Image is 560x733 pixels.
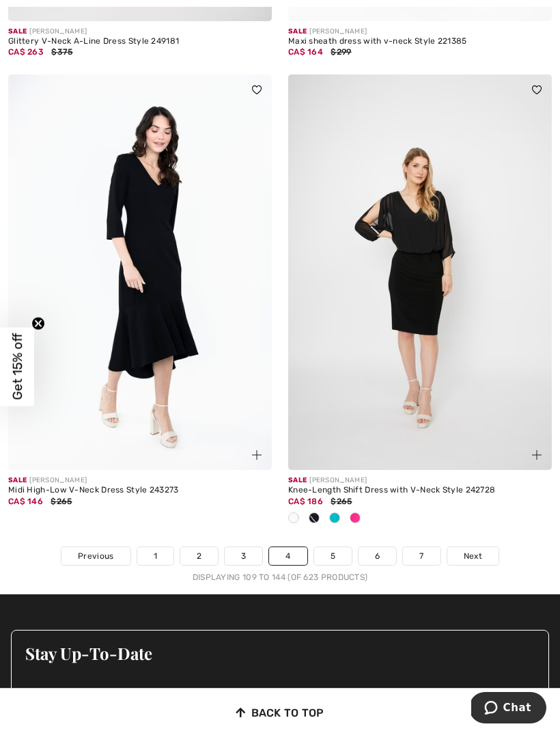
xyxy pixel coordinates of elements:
[324,508,345,530] div: Ocean blue
[288,37,552,46] div: Maxi sheath dress with v-neck Style 221385
[331,497,352,506] span: $265
[288,27,307,36] span: Sale
[25,644,535,662] h3: Stay Up-To-Date
[288,476,307,484] span: Sale
[471,692,546,726] iframe: Opens a widget where you can chat to one of our agents
[8,47,44,57] span: CA$ 263
[78,550,113,562] span: Previous
[8,486,272,495] div: Midi High-Low V-Neck Dress Style 243273
[532,450,542,460] img: plus_v2.svg
[8,476,27,484] span: Sale
[191,685,248,700] span: Latest News
[31,316,45,330] button: Close teaser
[288,74,552,470] img: Knee-Length Shift Dress with V-Neck Style 242728. Black
[252,85,262,94] img: heart_black_full.svg
[180,547,218,565] a: 2
[345,508,365,530] div: Shocking pink
[61,547,130,565] a: Previous
[288,47,323,57] span: CA$ 164
[8,27,27,36] span: Sale
[403,547,440,565] a: 7
[8,74,272,470] img: Midi High-Low V-Neck Dress Style 243273. Black
[314,547,352,565] a: 5
[137,547,173,565] a: 1
[359,547,396,565] a: 6
[252,450,262,460] img: plus_v2.svg
[288,486,552,495] div: Knee-Length Shift Dress with V-Neck Style 242728
[51,47,72,57] span: $375
[304,508,324,530] div: Midnight Blue
[288,497,323,506] span: CA$ 186
[283,508,304,530] div: Vanilla 30
[8,475,272,486] div: [PERSON_NAME]
[8,27,272,37] div: [PERSON_NAME]
[532,85,542,94] img: heart_black_full.svg
[288,475,552,486] div: [PERSON_NAME]
[10,333,25,400] span: Get 15% off
[269,547,307,565] a: 4
[288,27,552,37] div: [PERSON_NAME]
[464,550,482,562] span: Next
[225,547,262,565] a: 3
[8,497,43,506] span: CA$ 146
[8,37,272,46] div: Glittery V-Neck A-Line Dress Style 249181
[447,547,499,565] a: Next
[51,497,72,506] span: $265
[331,47,351,57] span: $299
